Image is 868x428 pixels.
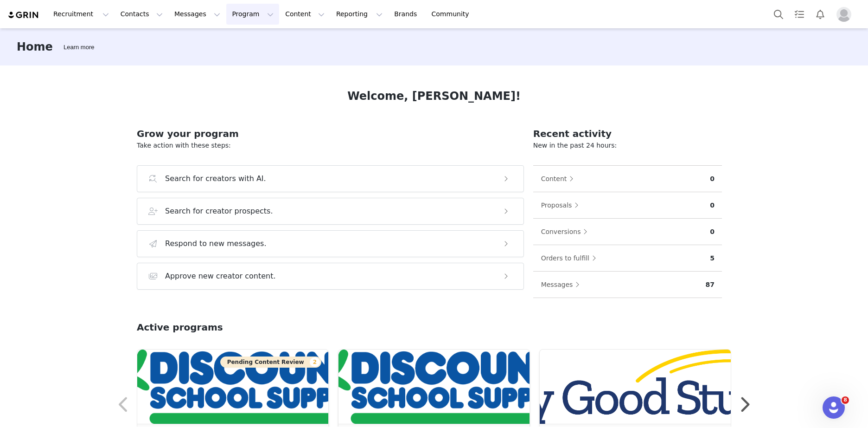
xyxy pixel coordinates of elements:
[137,165,524,192] button: Search for creators with AI.
[331,4,388,25] button: Reporting
[165,173,266,184] h3: Search for creators with AI.
[541,171,579,186] button: Content
[165,238,267,249] h3: Respond to new messages.
[831,7,861,22] button: Profile
[165,206,273,217] h3: Search for creator prospects.
[220,357,321,368] button: Pending Content Review2
[169,4,226,25] button: Messages
[541,224,593,239] button: Conversions
[426,4,479,25] a: Community
[789,4,810,25] a: Tasks
[137,230,524,257] button: Respond to new messages.
[137,198,524,225] button: Search for creator prospects.
[706,280,715,290] p: 87
[17,39,53,55] h3: Home
[137,350,328,424] img: 866ca2af-1b6f-4fdd-b6d6-cbe49fa0fe33.png
[115,4,168,25] button: Contacts
[541,277,585,292] button: Messages
[842,396,849,404] span: 8
[533,141,722,150] p: New in the past 24 hours:
[541,251,601,266] button: Orders to fulfill
[137,320,223,334] h2: Active programs
[48,4,115,25] button: Recruitment
[62,43,96,52] div: Tooltip anchor
[226,4,279,25] button: Program
[710,253,715,263] p: 5
[338,350,530,424] img: 866ca2af-1b6f-4fdd-b6d6-cbe49fa0fe33.png
[810,4,830,25] button: Notifications
[710,201,715,210] p: 0
[7,11,40,19] img: grin logo
[137,127,524,141] h2: Grow your program
[137,263,524,290] button: Approve new creator content.
[823,396,845,419] iframe: Intercom live chat
[280,4,330,25] button: Content
[533,127,722,141] h2: Recent activity
[541,198,584,213] button: Proposals
[710,227,715,237] p: 0
[165,271,276,282] h3: Approve new creator content.
[347,88,521,104] h1: Welcome, [PERSON_NAME]!
[836,7,851,22] img: placeholder-profile.jpg
[710,174,715,184] p: 0
[389,4,425,25] a: Brands
[768,4,789,25] button: Search
[137,141,524,150] p: Take action with these steps:
[540,350,731,424] img: 616617d9-250a-4c1e-9c79-069d84828c10.png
